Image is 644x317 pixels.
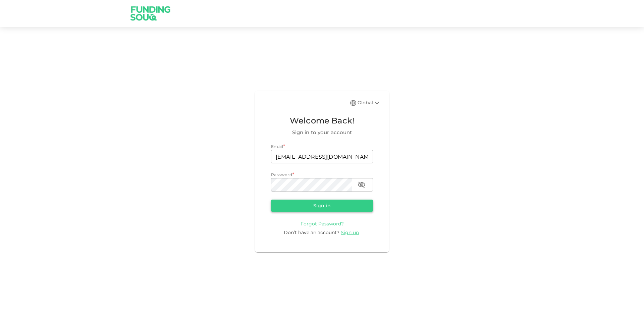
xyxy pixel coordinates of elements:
[271,144,283,149] span: Email
[341,229,359,235] span: Sign up
[271,178,352,192] input: password
[271,114,373,127] span: Welcome Back!
[271,172,292,177] span: Password
[271,150,373,163] input: email
[271,200,373,212] button: Sign in
[301,220,344,227] a: Forgot Password?
[271,128,373,137] span: Sign in to your account
[358,99,381,107] div: Global
[284,229,339,235] span: Don’t have an account?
